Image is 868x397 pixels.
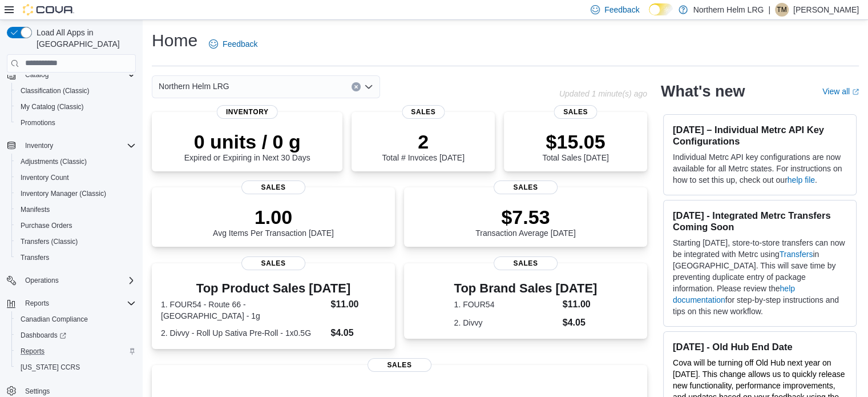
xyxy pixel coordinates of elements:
div: Trevor Mackenzie [775,3,789,17]
div: Transaction Average [DATE] [475,206,576,238]
span: Washington CCRS [16,360,136,374]
span: Operations [25,276,59,285]
a: Transfers [780,250,813,259]
span: Operations [21,274,136,287]
h3: [DATE] – Individual Metrc API Key Configurations [673,124,847,147]
p: 1.00 [213,206,334,228]
span: Inventory [217,105,278,119]
span: Catalog [25,70,49,79]
p: 2 [382,130,464,153]
span: Transfers [16,251,136,264]
dd: $11.00 [330,298,385,311]
a: Manifests [16,203,54,216]
span: Canadian Compliance [21,315,88,324]
a: Adjustments (Classic) [16,155,91,169]
p: Starting [DATE], store-to-store transfers can now be integrated with Metrc using in [GEOGRAPHIC_D... [673,237,847,317]
button: [US_STATE] CCRS [11,359,140,375]
p: Northern Helm LRG [693,3,764,17]
a: Purchase Orders [16,219,77,232]
span: Adjustments (Classic) [21,157,87,166]
a: help file [788,175,815,185]
span: Feedback [604,4,639,15]
button: My Catalog (Classic) [11,99,140,115]
h3: Top Brand Sales [DATE] [454,282,597,295]
dd: $4.05 [563,316,597,330]
p: Individual Metrc API key configurations are now available for all Metrc states. For instructions ... [673,151,847,186]
span: My Catalog (Classic) [21,102,84,111]
a: Dashboards [16,328,71,342]
span: Promotions [16,116,136,130]
span: Sales [368,358,431,372]
span: Sales [494,181,558,194]
button: Promotions [11,115,140,131]
button: Catalog [21,68,53,82]
div: Expired or Expiring in Next 30 Days [184,130,310,162]
h1: Home [152,29,197,52]
a: Reports [16,344,49,358]
span: Transfers [21,253,49,262]
span: Classification (Classic) [16,84,136,98]
span: Sales [241,256,305,270]
span: Reports [16,344,136,358]
span: Reports [21,296,136,310]
dd: $4.05 [330,326,385,340]
a: [US_STATE] CCRS [16,360,84,374]
span: [US_STATE] CCRS [21,363,80,372]
a: My Catalog (Classic) [16,100,88,114]
dt: 2. Divvy - Roll Up Sativa Pre-Roll - 1x0.5G [161,327,326,339]
button: Canadian Compliance [11,311,140,327]
div: Total # Invoices [DATE] [382,130,464,162]
button: Operations [21,274,63,287]
span: Inventory Count [21,173,69,182]
span: Northern Helm LRG [159,79,229,93]
span: Reports [25,299,49,308]
span: Manifests [16,203,136,216]
dt: 1. FOUR54 - Route 66 - [GEOGRAPHIC_DATA] - 1g [161,299,326,322]
span: Catalog [21,68,136,82]
span: Sales [241,181,305,194]
span: Inventory [25,141,53,150]
span: Sales [402,105,445,119]
dd: $11.00 [563,298,597,311]
p: 0 units / 0 g [184,130,310,153]
a: Inventory Manager (Classic) [16,187,111,200]
button: Inventory Count [11,170,140,186]
p: $7.53 [475,206,576,228]
button: Open list of options [364,82,373,91]
span: Adjustments (Classic) [16,155,136,169]
span: Reports [21,347,45,356]
svg: External link [852,89,859,95]
span: Inventory Count [16,171,136,185]
p: Updated 1 minute(s) ago [559,89,647,98]
span: Promotions [21,118,55,127]
span: Purchase Orders [21,221,72,230]
span: Inventory Manager (Classic) [21,189,106,198]
button: Manifests [11,202,140,218]
h3: [DATE] - Integrated Metrc Transfers Coming Soon [673,210,847,232]
span: TM [777,3,786,17]
a: Classification (Classic) [16,84,94,98]
button: Operations [2,272,140,288]
button: Clear input [352,82,361,91]
a: Transfers (Classic) [16,235,82,248]
span: Classification (Classic) [21,86,90,95]
p: | [768,3,770,17]
span: Canadian Compliance [16,312,136,326]
button: Catalog [2,67,140,83]
button: Transfers (Classic) [11,234,140,250]
button: Classification (Classic) [11,83,140,99]
a: Inventory Count [16,171,74,185]
span: Dashboards [16,328,136,342]
button: Reports [21,296,54,310]
a: Transfers [16,251,54,264]
h3: [DATE] - Old Hub End Date [673,341,847,352]
input: Dark Mode [649,3,673,15]
a: View allExternal link [822,87,859,96]
span: Transfers (Classic) [16,235,136,248]
span: Dashboards [21,331,66,340]
button: Purchase Orders [11,218,140,234]
span: Inventory [21,139,136,153]
dt: 2. Divvy [454,317,558,328]
h2: What's new [661,82,745,101]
